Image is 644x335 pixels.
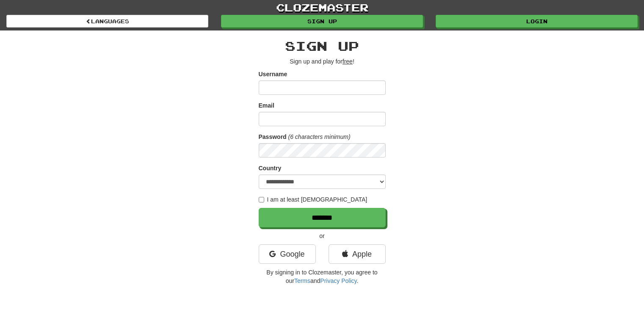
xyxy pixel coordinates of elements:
[294,277,310,284] a: Terms
[259,197,264,202] input: I am at least [DEMOGRAPHIC_DATA]
[320,277,357,284] a: Privacy Policy
[288,133,351,140] em: (6 characters minimum)
[259,232,386,240] p: or
[259,39,386,53] h2: Sign up
[6,15,208,28] a: Languages
[259,70,287,78] label: Username
[329,244,386,264] a: Apple
[259,268,386,285] p: By signing in to Clozemaster, you agree to our and .
[259,244,316,264] a: Google
[259,101,274,110] label: Email
[343,58,353,65] u: free
[259,195,368,204] label: I am at least [DEMOGRAPHIC_DATA]
[221,15,423,28] a: Sign up
[436,15,638,28] a: Login
[259,57,386,66] p: Sign up and play for !
[259,164,282,172] label: Country
[259,133,287,141] label: Password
